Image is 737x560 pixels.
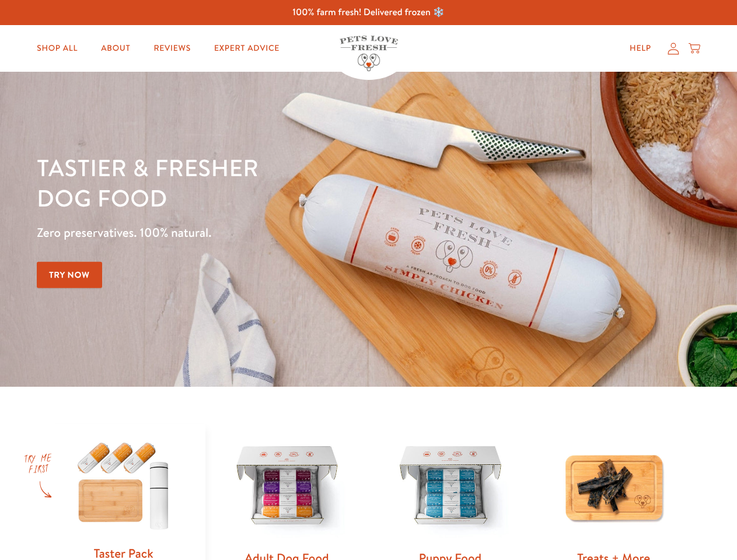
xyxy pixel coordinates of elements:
a: Expert Advice [205,37,289,60]
a: Shop All [27,37,87,60]
a: About [92,37,139,60]
p: Zero preservatives. 100% natural. [37,222,479,243]
h1: Tastier & fresher dog food [37,152,479,213]
a: Try Now [37,262,102,288]
a: Reviews [144,37,200,60]
a: Help [620,37,661,60]
img: Pets Love Fresh [340,36,398,71]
